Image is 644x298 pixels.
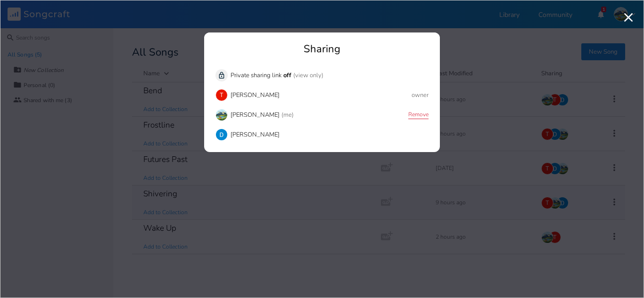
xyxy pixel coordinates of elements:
[231,112,280,118] div: [PERSON_NAME]
[283,72,291,79] div: off
[281,112,294,118] div: (me)
[215,129,228,141] img: Dhruv Karamchandani
[231,72,281,79] div: Private sharing link
[215,44,429,54] div: Sharing
[408,111,429,119] button: Remove
[215,89,228,101] div: Thompson Gerard
[293,72,323,79] div: (view only)
[215,109,228,121] img: brooks mclanahan
[231,92,280,98] div: [PERSON_NAME]
[412,92,429,98] div: owner
[231,132,280,138] div: [PERSON_NAME]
